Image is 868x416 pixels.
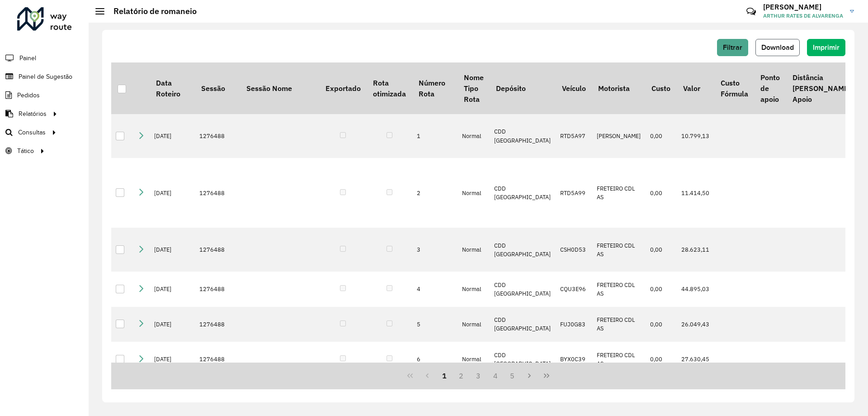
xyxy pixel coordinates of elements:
[592,342,646,377] td: FRETEIRO CDL AS
[714,62,754,114] th: Custo Fórmula
[677,158,714,228] td: 11.414,50
[240,62,319,114] th: Sessão Nome
[17,91,40,100] span: Pedidos
[458,114,490,158] td: Normal
[412,307,458,342] td: 5
[18,128,46,137] span: Consultas
[367,62,412,114] th: Rota otimizada
[19,53,36,63] span: Painel
[150,272,195,307] td: [DATE]
[761,43,794,51] span: Download
[521,367,538,384] button: Next Page
[592,228,646,272] td: FRETEIRO CDL AS
[104,6,197,16] h2: Relatório de romaneio
[646,62,677,114] th: Custo
[646,307,677,342] td: 0,00
[677,342,714,377] td: 27.630,45
[592,307,646,342] td: FRETEIRO CDL AS
[458,62,490,114] th: Nome Tipo Rota
[195,114,240,158] td: 1276488
[504,367,521,384] button: 5
[556,114,592,158] td: RTD5A97
[195,307,240,342] td: 1276488
[487,367,504,384] button: 4
[807,39,845,56] button: Imprimir
[458,342,490,377] td: Normal
[150,342,195,377] td: [DATE]
[150,228,195,272] td: [DATE]
[150,307,195,342] td: [DATE]
[490,158,556,228] td: CDD [GEOGRAPHIC_DATA]
[677,272,714,307] td: 44.895,03
[490,307,556,342] td: CDD [GEOGRAPHIC_DATA]
[490,342,556,377] td: CDD [GEOGRAPHIC_DATA]
[19,72,72,81] span: Painel de Sugestão
[195,272,240,307] td: 1276488
[412,228,458,272] td: 3
[412,114,458,158] td: 1
[490,272,556,307] td: CDD [GEOGRAPHIC_DATA]
[556,228,592,272] td: CSH0D53
[763,3,843,11] h3: [PERSON_NAME]
[677,114,714,158] td: 10.799,13
[723,43,742,51] span: Filtrar
[538,367,555,384] button: Last Page
[786,62,857,114] th: Distância [PERSON_NAME] Apoio
[763,12,843,20] span: ARTHUR RATES DE ALVARENGA
[458,158,490,228] td: Normal
[677,62,714,114] th: Valor
[754,62,786,114] th: Ponto de apoio
[556,342,592,377] td: BYX0C39
[556,62,592,114] th: Veículo
[556,158,592,228] td: RTD5A99
[17,146,34,156] span: Tático
[490,62,556,114] th: Depósito
[195,228,240,272] td: 1276488
[150,158,195,228] td: [DATE]
[755,39,800,56] button: Download
[592,272,646,307] td: FRETEIRO CDL AS
[646,114,677,158] td: 0,00
[556,307,592,342] td: FUJ0G83
[195,158,240,228] td: 1276488
[19,109,47,119] span: Relatórios
[470,367,487,384] button: 3
[453,367,470,384] button: 2
[412,158,458,228] td: 2
[150,62,195,114] th: Data Roteiro
[412,62,458,114] th: Número Rota
[592,114,646,158] td: [PERSON_NAME]
[458,228,490,272] td: Normal
[412,272,458,307] td: 4
[677,307,714,342] td: 26.049,43
[458,272,490,307] td: Normal
[150,114,195,158] td: [DATE]
[646,342,677,377] td: 0,00
[195,62,240,114] th: Sessão
[646,228,677,272] td: 0,00
[741,2,761,21] a: Contato Rápido
[646,272,677,307] td: 0,00
[319,62,367,114] th: Exportado
[412,342,458,377] td: 6
[677,228,714,272] td: 28.623,11
[592,158,646,228] td: FRETEIRO CDL AS
[717,39,748,56] button: Filtrar
[490,114,556,158] td: CDD [GEOGRAPHIC_DATA]
[490,228,556,272] td: CDD [GEOGRAPHIC_DATA]
[592,62,646,114] th: Motorista
[813,43,840,51] span: Imprimir
[646,158,677,228] td: 0,00
[436,367,453,384] button: 1
[195,342,240,377] td: 1276488
[458,307,490,342] td: Normal
[556,272,592,307] td: CQU3E96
